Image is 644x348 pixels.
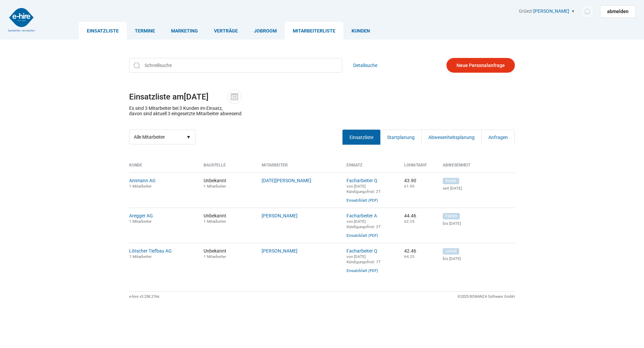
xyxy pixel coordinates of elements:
[262,248,298,254] a: [PERSON_NAME]
[346,198,378,203] a: Einsatzblatt (PDF)
[421,130,482,145] a: Abwesenheitsplanung
[343,22,378,40] a: Kunden
[380,130,422,145] a: Startplanung
[443,186,515,191] small: seit [DATE]
[346,268,378,273] a: Einsatzblatt (PDF)
[204,213,252,224] span: Unbekannt
[404,248,416,254] nobr: 42.46
[129,178,156,183] a: Ammann AG
[353,58,377,73] a: Detailsuche
[206,22,246,40] a: Verträge
[204,178,252,189] span: Unbekannt
[481,130,515,145] a: Anfragen
[129,58,342,73] input: Schnellsuche
[443,221,515,226] small: bis [DATE]
[404,254,415,259] small: 64.25
[443,213,460,219] span: Ferien
[443,248,459,255] span: Unfall
[285,22,343,40] a: Mitarbeiterliste
[438,163,515,172] th: Abwesenheit
[204,219,226,224] small: 1 Mitarbeiter
[129,219,152,224] small: 1 Mitarbeiter
[204,184,226,189] small: 1 Mitarbeiter
[404,219,415,224] small: 62.25
[458,292,515,302] div: ©2025 BONANZA Software GmbH
[129,254,152,259] small: 1 Mitarbeiter
[262,178,311,183] a: [DATE][PERSON_NAME]
[346,219,381,229] small: von [DATE] Kündigungsfrist: 2T
[79,22,127,40] a: Einsatzliste
[341,163,399,172] th: Einsatz
[129,184,152,189] small: 1 Mitarbeiter
[204,248,252,259] span: Unbekannt
[346,213,377,218] a: Facharbeiter A
[346,248,377,254] a: Facharbeiter Q
[262,213,298,218] a: [PERSON_NAME]
[533,8,569,14] a: [PERSON_NAME]
[446,58,515,73] a: Neue Personalanfrage
[246,22,285,40] a: Jobroom
[443,256,515,261] small: bis [DATE]
[346,233,378,238] a: Einsatzblatt (PDF)
[163,22,206,40] a: Marketing
[129,90,515,104] h1: Einsatzliste am
[346,184,381,194] small: von [DATE] Kündigungsfrist: 2T
[404,213,416,218] nobr: 44.46
[404,178,416,183] nobr: 43.90
[346,178,377,183] a: Facharbeiter Q
[583,7,591,16] img: icon-notification.svg
[129,292,159,302] div: e-hire v3.258.2766
[204,254,226,259] small: 1 Mitarbeiter
[404,184,415,189] small: 61.95
[443,178,459,184] span: Krank
[519,8,636,18] div: Grüezi
[257,163,341,172] th: Mitarbeiter
[229,92,239,102] img: icon-date.svg
[129,163,199,172] th: Kunde
[8,8,35,31] img: logo2.png
[199,163,257,172] th: Baustelle
[600,5,636,18] a: abmelden
[129,106,241,116] p: Es sind 3 Mitarbeiter bei 3 Kunden im Einsatz, davon sind aktuell 3 eingesetzte Mitarbeiter abwesend
[346,254,381,264] small: von [DATE] Kündigungsfrist: 7T
[129,248,172,254] a: Lötscher Tiefbau AG
[129,213,153,218] a: Aregger AG
[342,130,380,145] a: Einsatzliste
[399,163,438,172] th: Lohn/Tarif
[127,22,163,40] a: Termine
